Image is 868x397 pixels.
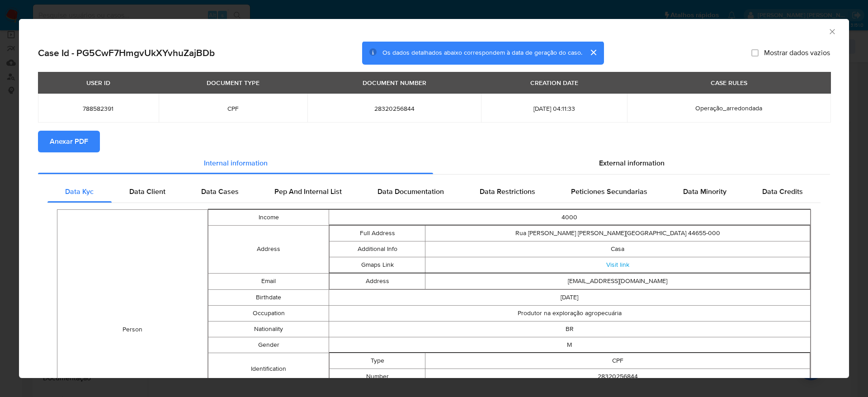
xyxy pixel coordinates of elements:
[318,104,470,113] span: 28320256844
[582,42,604,63] button: cerrar
[425,225,810,241] td: Rua [PERSON_NAME] [PERSON_NAME][GEOGRAPHIC_DATA] 44655-000
[47,181,821,203] div: Detailed internal info
[38,152,830,174] div: Detailed info
[329,209,810,225] td: 4000
[751,49,759,57] input: Mostrar dados vazios
[329,241,425,257] td: Additional Info
[329,257,425,273] td: Gmaps Link
[65,186,94,197] span: Data Kyc
[208,337,329,353] td: Gender
[329,321,810,337] td: BR
[571,186,647,197] span: Peticiones Secundarias
[38,131,100,152] button: Anexar PDF
[329,337,810,353] td: M
[329,353,425,369] td: Type
[38,47,215,59] h2: Case Id - PG5CwF7HmgvUkXYvhuZajBDb
[425,353,810,369] td: CPF
[201,186,239,197] span: Data Cases
[208,225,329,273] td: Address
[480,186,535,197] span: Data Restrictions
[208,289,329,305] td: Birthdate
[382,48,582,57] span: Os dados detalhados abaixo correspondem à data de geração do caso.
[170,104,297,113] span: CPF
[705,75,753,90] div: CASE RULES
[208,305,329,321] td: Occupation
[329,289,810,305] td: [DATE]
[525,75,584,90] div: CREATION DATE
[329,273,425,289] td: Address
[208,209,329,225] td: Income
[764,48,830,57] span: Mostrar dados vazios
[425,369,810,384] td: 28320256844
[208,273,329,289] td: Email
[274,186,342,197] span: Pep And Internal List
[129,186,165,197] span: Data Client
[695,104,762,113] span: Operação_arredondada
[329,225,425,241] td: Full Address
[377,186,444,197] span: Data Documentation
[425,241,810,257] td: Casa
[762,186,803,197] span: Data Credits
[492,104,616,113] span: [DATE] 04:11:33
[49,104,148,113] span: 788582391
[208,353,329,385] td: Identification
[683,186,726,197] span: Data Minority
[357,75,432,90] div: DOCUMENT NUMBER
[204,158,268,168] span: Internal information
[50,132,88,151] span: Anexar PDF
[201,75,265,90] div: DOCUMENT TYPE
[329,305,810,321] td: Produtor na exploração agropecuária
[828,27,836,35] button: Fechar a janela
[81,75,116,90] div: USER ID
[425,273,810,289] td: [EMAIL_ADDRESS][DOMAIN_NAME]
[599,158,665,168] span: External information
[329,369,425,384] td: Number
[606,260,629,269] a: Visit link
[208,321,329,337] td: Nationality
[19,19,849,378] div: closure-recommendation-modal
